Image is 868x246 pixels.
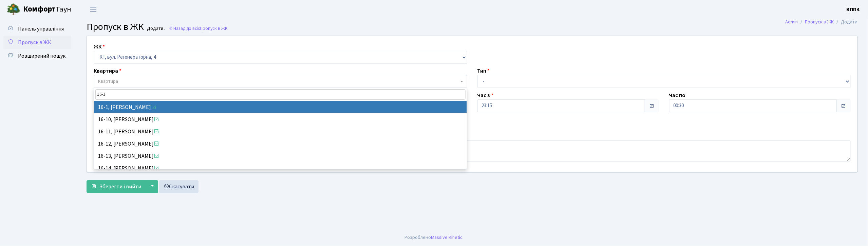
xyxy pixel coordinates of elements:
span: Пропуск в ЖК [18,39,51,46]
a: Розширений пошук [3,49,71,63]
label: Час по [669,91,686,99]
button: Зберегти і вийти [87,180,146,193]
a: Пропуск в ЖК [805,18,834,25]
span: Розширений пошук [18,52,65,60]
li: 16-1, [PERSON_NAME] [94,101,467,113]
span: Пропуск в ЖК [87,20,144,34]
label: ЖК [94,43,105,51]
small: Додати . [146,26,166,32]
a: Admin [786,18,798,25]
li: Додати [834,18,858,26]
span: Пропуск в ЖК [200,25,228,32]
label: Квартира [94,67,121,75]
li: 16-11, [PERSON_NAME] [94,126,467,138]
span: Квартира [98,78,118,85]
label: Час з [477,91,494,99]
button: Переключити навігацію [85,4,102,15]
li: 16-13, [PERSON_NAME] [94,150,467,162]
a: Скасувати [159,180,199,193]
div: Розроблено . [404,234,464,241]
label: Тип [477,67,490,75]
nav: breadcrumb [775,15,868,29]
li: 16-12, [PERSON_NAME] [94,138,467,150]
span: Зберегти і вийти [99,183,141,190]
a: Massive Kinetic [431,234,463,241]
img: logo.png [7,3,20,16]
a: Назад до всіхПропуск в ЖК [169,25,228,32]
span: Таун [23,4,71,15]
b: Комфорт [23,4,56,15]
a: Панель управління [3,22,71,36]
a: Пропуск в ЖК [3,36,71,49]
li: 16-14, [PERSON_NAME] [94,162,467,174]
span: Панель управління [18,25,64,33]
a: КПП4 [847,5,860,14]
li: 16-10, [PERSON_NAME] [94,113,467,126]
